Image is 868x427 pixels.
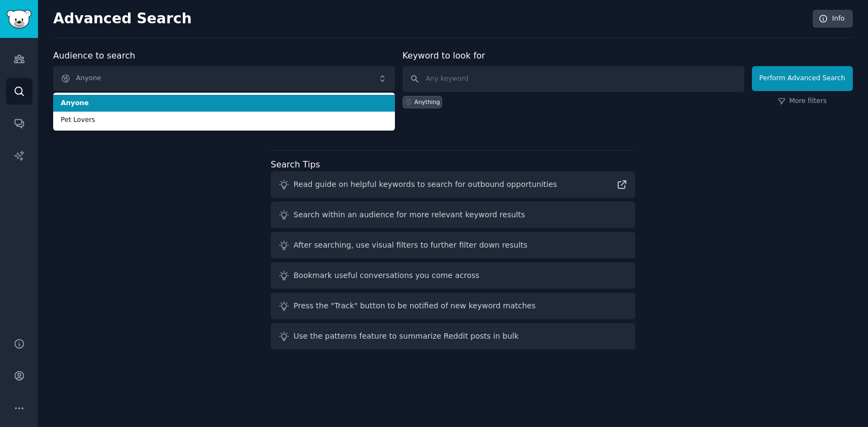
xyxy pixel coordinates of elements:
label: Keyword to look for [403,50,486,61]
span: Anyone [61,99,387,108]
ul: Anyone [53,93,395,131]
button: Anyone [53,66,395,91]
div: Read guide on helpful keywords to search for outbound opportunities [293,179,557,190]
span: Pet Lovers [61,115,387,125]
div: Press the "Track" button to be notified of new keyword matches [293,300,535,312]
div: After searching, use visual filters to further filter down results [293,240,527,251]
label: Search Tips [271,159,320,170]
div: Use the patterns feature to summarize Reddit posts in bulk [293,331,519,342]
a: Info [813,10,853,28]
input: Any keyword [403,66,744,92]
div: Bookmark useful conversations you come across [293,270,480,281]
button: Perform Advanced Search [752,66,853,91]
div: Search within an audience for more relevant keyword results [293,209,525,221]
a: More filters [778,96,827,106]
label: Audience to search [53,50,135,61]
img: GummySearch logo [7,10,31,29]
div: Anything [414,98,440,106]
h2: Advanced Search [53,10,807,28]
